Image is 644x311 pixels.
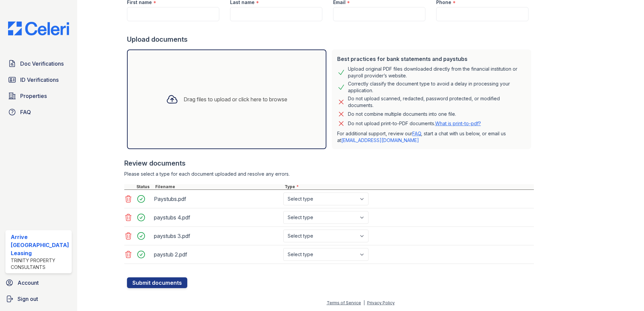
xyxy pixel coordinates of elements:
[127,35,534,44] div: Upload documents
[283,184,534,189] div: Type
[154,231,281,241] div: paystubs 3.pdf
[348,95,526,109] div: Do not upload scanned, redacted, password protected, or modified documents.
[154,194,281,204] div: Paystubs.pdf
[348,110,456,118] div: Do not combine multiple documents into one file.
[20,92,47,100] span: Properties
[3,292,74,306] a: Sign out
[184,95,287,103] div: Drag files to upload or click here to browse
[3,22,74,35] img: CE_Logo_Blue-a8612792a0a2168367f1c8372b55b34899dd931a85d93a1a3d3e32e68fde9ad4.png
[11,233,69,257] div: Arrive [GEOGRAPHIC_DATA] Leasing
[124,171,534,177] div: Please select a type for each document uploaded and resolve any errors.
[20,60,64,68] span: Doc Verifications
[154,184,283,189] div: Filename
[18,295,38,303] span: Sign out
[3,276,74,289] a: Account
[363,300,365,305] div: |
[435,120,481,126] a: What is print-to-pdf?
[135,184,154,189] div: Status
[348,80,526,94] div: Correctly classify the document type to avoid a delay in processing your application.
[127,277,187,288] button: Submit documents
[5,89,72,103] a: Properties
[348,120,481,127] p: Do not upload print-to-PDF documents.
[337,55,526,63] div: Best practices for bank statements and paystubs
[154,249,281,260] div: paystub 2.pdf
[5,105,72,119] a: FAQ
[412,131,421,136] a: FAQ
[11,257,69,271] div: Trinity Property Consultants
[20,108,31,116] span: FAQ
[348,66,526,79] div: Upload original PDF files downloaded directly from the financial institution or payroll provider’...
[5,73,72,87] a: ID Verifications
[18,279,39,287] span: Account
[367,300,395,305] a: Privacy Policy
[124,159,534,168] div: Review documents
[337,130,526,144] p: For additional support, review our , start a chat with us below, or email us at
[20,76,59,84] span: ID Verifications
[5,57,72,70] a: Doc Verifications
[341,137,419,143] a: [EMAIL_ADDRESS][DOMAIN_NAME]
[154,212,281,223] div: paystubs 4.pdf
[327,300,361,305] a: Terms of Service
